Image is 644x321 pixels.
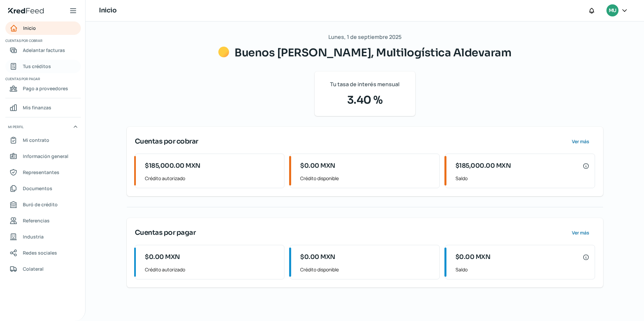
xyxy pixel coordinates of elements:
a: Información general [5,150,81,163]
span: $0.00 MXN [300,161,335,170]
span: Tu tasa de interés mensual [330,79,399,89]
a: Tus créditos [5,60,81,73]
span: $185,000.00 MXN [455,161,511,170]
span: Mi perfil [8,124,23,130]
span: $0.00 MXN [145,253,180,262]
span: Crédito autorizado [145,265,279,274]
span: Crédito disponible [300,265,434,274]
span: $185,000.00 MXN [145,161,201,170]
span: Ver más [572,230,589,235]
span: Lunes, 1 de septiembre 2025 [328,32,401,42]
span: Crédito disponible [300,174,434,182]
span: Crédito autorizado [145,174,279,182]
a: Documentos [5,182,81,195]
span: $0.00 MXN [300,253,335,262]
span: Referencias [23,216,50,225]
span: MU [609,7,616,15]
a: Mis finanzas [5,101,81,114]
span: Representantes [23,168,59,176]
a: Referencias [5,214,81,227]
span: Saldo [455,265,589,274]
span: Mi contrato [23,136,49,144]
span: Colateral [23,265,44,273]
a: Adelantar facturas [5,44,81,57]
span: Cuentas por pagar [135,228,196,238]
span: Tus créditos [23,62,51,70]
a: Buró de crédito [5,198,81,211]
a: Industria [5,230,81,244]
a: Redes sociales [5,246,81,260]
a: Pago a proveedores [5,82,81,95]
span: Pago a proveedores [23,84,68,93]
span: Cuentas por pagar [5,76,80,82]
a: Inicio [5,21,81,35]
span: Redes sociales [23,249,57,257]
span: Inicio [23,24,36,32]
span: Buenos [PERSON_NAME], Multilogística Aldevaram [234,46,511,59]
span: $0.00 MXN [455,253,491,262]
span: Industria [23,232,44,241]
span: Cuentas por cobrar [5,38,80,44]
span: Documentos [23,184,52,193]
span: 3.40 % [323,92,407,108]
span: Cuentas por cobrar [135,137,198,147]
a: Colateral [5,262,81,276]
a: Representantes [5,166,81,179]
span: Buró de crédito [23,200,58,209]
span: Saldo [455,174,589,182]
button: Ver más [567,135,595,148]
h1: Inicio [99,6,116,15]
span: Adelantar facturas [23,46,65,54]
button: Ver más [567,226,595,239]
a: Mi contrato [5,133,81,147]
span: Ver más [572,139,589,144]
img: Saludos [218,47,229,57]
span: Mis finanzas [23,103,51,112]
span: Información general [23,152,68,160]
